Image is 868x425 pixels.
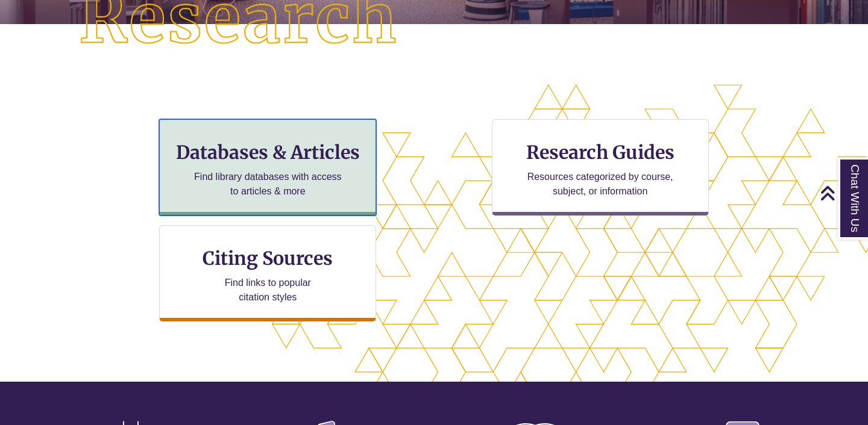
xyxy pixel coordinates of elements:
h3: Citing Sources [195,247,342,270]
p: Find links to popular citation styles [209,276,327,305]
p: Resources categorized by course, subject, or information [521,170,679,199]
p: Find library databases with access to articles & more [189,170,347,199]
a: Back to Top [820,185,865,201]
a: Citing Sources Find links to popular citation styles [159,225,376,321]
h3: Research Guides [502,141,699,164]
a: Databases & Articles Find library databases with access to articles & more [159,119,376,216]
h3: Databases & Articles [169,141,366,164]
a: Research Guides Resources categorized by course, subject, or information [492,119,709,216]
